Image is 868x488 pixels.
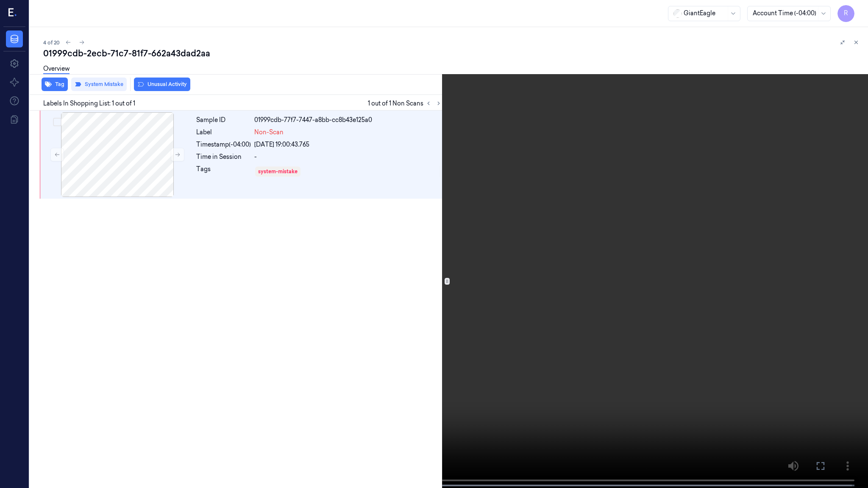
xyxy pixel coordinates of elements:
[42,78,68,91] button: Tag
[196,116,251,125] div: Sample ID
[368,98,444,108] span: 1 out of 1 Non Scans
[196,152,251,161] div: Time in Session
[43,64,70,74] a: Overview
[71,78,127,91] button: System Mistake
[196,165,251,178] div: Tags
[196,128,251,137] div: Label
[43,99,135,108] span: Labels In Shopping List: 1 out of 1
[254,128,284,137] span: Non-Scan
[254,152,442,161] div: -
[254,116,442,125] div: 01999cdb-77f7-7447-a8bb-cc8b43e125a0
[43,39,60,46] span: 4 of 20
[53,118,61,126] button: Select row
[43,47,861,59] div: 01999cdb-2ecb-71c7-81f7-662a43dad2aa
[837,5,854,22] button: R
[258,168,298,175] div: system-mistake
[254,140,442,149] div: [DATE] 19:00:43.765
[134,78,190,91] button: Unusual Activity
[196,140,251,149] div: Timestamp (-04:00)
